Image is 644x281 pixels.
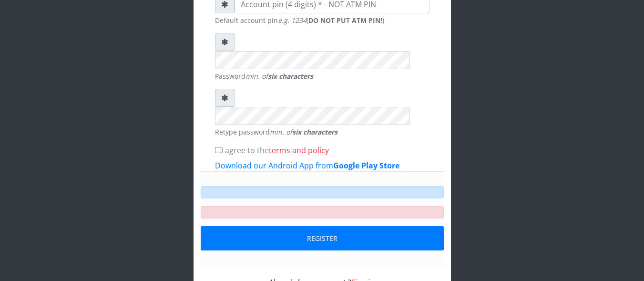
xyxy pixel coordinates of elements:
label: I agree to the [215,145,329,156]
small: Retype password [215,127,429,137]
button: Register [201,226,444,250]
a: Download our Android App fromGoogle Play Store [215,160,399,171]
b: DO NOT PUT ATM PIN! [308,16,382,25]
small: Default account pin ( ) [215,15,429,25]
b: Google Play Store [333,160,399,171]
a: terms and policy [269,145,329,156]
em: min. of [270,127,337,136]
input: I agree to theterms and policy [215,147,221,153]
em: e.g. 1234 [278,16,307,25]
small: Password [215,71,429,81]
strong: six characters [268,72,313,81]
em: min. of [245,72,313,81]
strong: six characters [292,127,337,136]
